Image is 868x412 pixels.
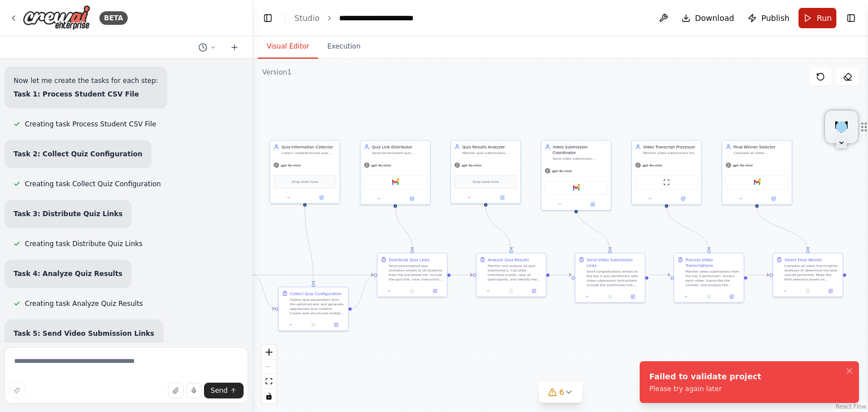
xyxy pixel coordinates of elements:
button: No output available [697,293,721,300]
strong: Task 4: Analyze Quiz Results [14,270,123,278]
g: Edge from 3f5fcdb1-0395-4620-a9a0-2132e43c6b07 to b93be5f6-00e1-4505-aba1-d3738e7ea9d8 [574,207,613,249]
button: Open in side panel [577,201,609,208]
span: Download [695,12,735,24]
button: Open in side panel [327,322,346,328]
div: Please try again later [649,384,761,393]
button: Open in side panel [306,194,338,201]
strong: Task 1: Process Student CSV File [14,90,139,98]
strong: Task 2: Collect Quiz Configuration [14,150,142,158]
a: Studio [294,14,320,23]
div: Process Video Transcriptions [685,257,740,268]
button: Open in side panel [426,288,445,295]
div: Video Transcript Processor [643,144,698,150]
span: Creating task Process Student CSV File [25,120,156,129]
div: BETA [99,11,128,25]
g: Edge from b30279ff-d753-4bb6-ae6b-fde2670a587d to 5a1fad52-3093-4fb2-842a-4b90ce5080f7 [253,272,374,278]
button: Start a new chat [225,41,244,54]
button: Hide left sidebar [260,10,276,26]
div: Version 1 [262,68,292,77]
span: gpt-4o-mini [371,163,391,168]
g: Edge from f55d97d6-6898-44a3-92d3-07ca1c32b2cf to d7777d0f-0453-41ca-84f2-f49f3edb1a58 [754,207,811,249]
img: Gmail [392,179,399,186]
img: Logo [23,5,90,30]
div: Distribute Quiz LinksSend personalized quiz invitation emails to all students from the processed ... [377,253,448,297]
div: Send Video Submission LinksSend congratulatory emails to the top 3 quiz performers with video sub... [575,253,645,303]
g: Edge from b0d3a9a0-aed0-4df7-8276-fc27a5057a37 to d7777d0f-0453-41ca-84f2-f49f3edb1a58 [748,272,770,278]
div: Quiz Link Distributor [372,144,427,150]
div: Failed to validate project [649,371,761,382]
g: Edge from 6821804b-3b3a-4841-9123-59765fc26bf8 to b93be5f6-00e1-4505-aba1-d3738e7ea9d8 [550,272,572,278]
img: Gmail [754,179,761,186]
div: React Flow controls [262,345,276,404]
span: gpt-4o-mini [552,169,572,173]
button: 6 [539,382,583,403]
button: Send [204,383,244,398]
div: Process Video TranscriptionsMonitor video submissions from the top 3 performers. Access each vide... [674,253,744,303]
g: Edge from 95fb43b3-6d76-4d07-9407-36337d562975 to 5a1fad52-3093-4fb2-842a-4b90ce5080f7 [352,272,374,312]
div: Quiz Link DistributorSend personalized quiz invitation emails to all students from the processed ... [360,140,431,205]
button: Open in side panel [758,195,790,202]
div: Analyze Quiz Results [488,257,529,262]
div: Final Winner Selector [734,144,788,150]
div: Analyze Quiz ResultsMonitor and analyze all quiz submissions. Calculate individual scores, rank a... [476,253,546,297]
div: Send personalized quiz invitation emails to all students from the processed list. Include the qui... [389,264,444,282]
button: Open in side panel [487,194,519,201]
div: Monitor and analyze all quiz submissions. Calculate individual scores, rank all participants, and... [488,264,542,282]
button: No output available [301,322,325,328]
g: Edge from 1dabc6ee-d4f0-4f9b-9cb9-1d6dbfd2c3ff to b0d3a9a0-aed0-4df7-8276-fc27a5057a37 [664,207,712,249]
button: Publish [743,8,794,28]
button: Open in side panel [396,195,428,202]
button: Switch to previous chat [194,41,221,54]
button: Open in side panel [667,195,700,202]
div: Collect Quiz Configuration [290,291,341,296]
button: Open in side panel [821,288,840,295]
span: gpt-4o-mini [281,163,301,168]
p: Now let me create the tasks for each step: [14,76,158,86]
button: Download [677,8,739,28]
div: Quiz Information CollectorCollect comprehensive quiz configuration from the administrator includi... [270,140,340,204]
g: Edge from 5a1fad52-3093-4fb2-842a-4b90ce5080f7 to 6821804b-3b3a-4841-9123-59765fc26bf8 [451,272,473,278]
button: toggle interactivity [262,389,276,404]
g: Edge from b30279ff-d753-4bb6-ae6b-fde2670a587d to 95fb43b3-6d76-4d07-9407-36337d562975 [253,272,275,312]
g: Edge from 67cae6cc-6e88-493b-81a8-a2dcf9d5461b to 95fb43b3-6d76-4d07-9407-36337d562975 [302,206,316,283]
button: Show right sidebar [843,10,859,26]
div: Collect Quiz ConfigurationGather quiz parameters from the administrator and generate appropriate ... [278,287,349,331]
div: Video Submission Coordinator [553,144,607,155]
button: Visual Editor [258,35,318,59]
span: Publish [761,12,789,24]
div: Select Final Winner [784,257,822,262]
span: gpt-4o-mini [733,163,753,168]
img: ScrapeWebsiteTool [663,179,670,186]
button: Open in side panel [623,293,643,300]
div: Send Video Submission Links [587,257,641,268]
img: Gmail [573,185,580,191]
span: Drop tools here [472,179,498,185]
button: No output available [499,288,523,295]
div: Collect comprehensive quiz configuration from the administrator including {quiz_topic}, {difficul... [281,151,336,155]
div: Monitor video submissions from the top 3 performers. Access each video, transcribe the content, a... [685,269,740,287]
div: Monitor video submissions from top performers, transcribe video content, and analyze the transcri... [643,151,698,155]
div: Send congratulatory emails to the top 3 quiz performers with video submission instructions. Inclu... [587,269,641,287]
div: Select Final WinnerCompare all video transcription analyses to determine the best overall perform... [772,253,843,297]
span: Creating task Collect Quiz Configuration [25,179,161,189]
button: Upload files [168,383,184,398]
button: fit view [262,374,276,389]
span: 6 [559,387,565,398]
span: Drop tools here [292,179,318,185]
span: gpt-4o-mini [462,163,481,168]
strong: Task 5: Send Video Submission Links [14,330,154,338]
g: Edge from 1ca27f14-f7b4-41ff-9cba-b5d4c00d357e to 5a1fad52-3093-4fb2-842a-4b90ce5080f7 [393,207,415,249]
button: No output available [400,288,424,295]
strong: Task 3: Distribute Quiz Links [14,210,123,218]
div: Quiz Results Analyzer [462,144,517,150]
div: Video Submission CoordinatorSend video submission invitations to the top 3 quiz performers. Provi... [541,140,611,211]
div: Quiz Results AnalyzerMonitor quiz submissions, analyze responses, calculate scores, and identify ... [450,140,521,204]
div: Quiz Information Collector [281,144,336,150]
span: Send [211,386,228,395]
button: zoom in [262,345,276,360]
button: No output available [598,293,622,300]
button: Click to speak your automation idea [186,383,202,398]
div: Final Winner SelectorCompare all video transcriptions and evaluations to select the best performe... [722,140,792,205]
nav: breadcrumb [294,12,441,24]
div: Compare all video transcriptions and evaluations to select the best performer based on {final_eva... [734,151,788,155]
